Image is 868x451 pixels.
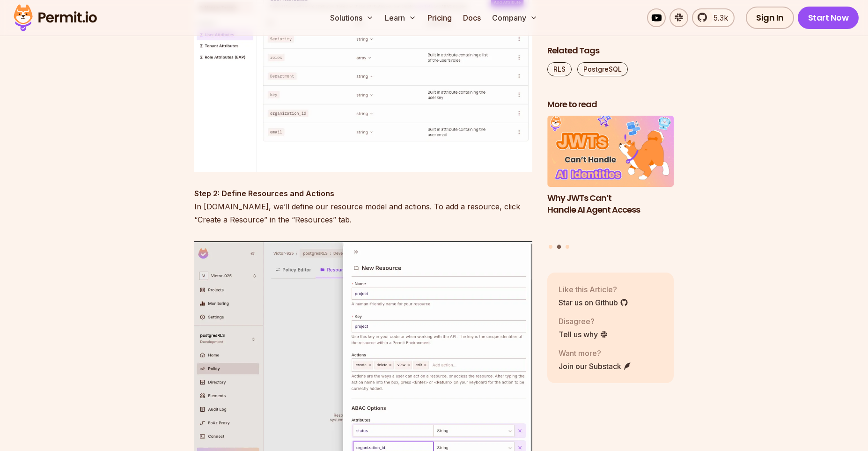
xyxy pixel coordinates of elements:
li: 2 of 3 [547,116,674,239]
h2: Related Tags [547,45,674,57]
a: PostgreSQL [577,62,628,76]
p: Want more? [559,347,632,359]
img: Why JWTs Can’t Handle AI Agent Access [547,116,674,187]
button: Go to slide 1 [549,245,552,249]
button: Go to slide 2 [557,245,561,249]
a: Sign In [746,7,794,29]
p: In [DOMAIN_NAME], we’ll define our resource model and actions. To add a resource, click “Create a... [194,187,532,226]
p: Like this Article? [559,284,628,295]
strong: Step 2: Define Resources and Actions [194,189,334,198]
button: Learn [381,8,420,27]
a: Tell us why [559,329,608,340]
a: 5.3k [692,8,735,27]
img: Permit logo [9,2,101,34]
h2: More to read [547,99,674,111]
a: Star us on Github [559,297,628,308]
p: Disagree? [559,316,608,327]
button: Solutions [326,8,377,27]
span: 5.3k [708,12,728,23]
button: Company [488,8,541,27]
a: Docs [459,8,485,27]
a: Join our Substack [559,361,632,372]
a: Pricing [424,8,456,27]
h3: Why JWTs Can’t Handle AI Agent Access [547,192,674,216]
button: Go to slide 3 [566,245,569,249]
div: Posts [547,116,674,251]
a: Start Now [798,7,859,29]
a: RLS [547,62,572,76]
